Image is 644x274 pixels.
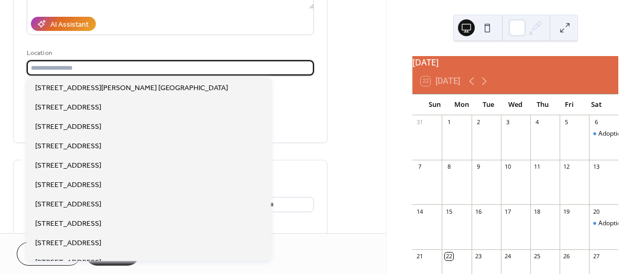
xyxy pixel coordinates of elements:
[563,207,571,215] div: 19
[533,118,541,126] div: 4
[448,94,475,115] div: Mon
[475,253,483,260] div: 23
[589,129,618,138] div: Adoption Event
[445,207,453,215] div: 15
[35,160,101,171] span: [STREET_ADDRESS]
[533,253,541,260] div: 25
[598,219,642,228] div: Adoption Event
[31,17,96,31] button: AI Assistant
[533,207,541,215] div: 18
[556,94,583,115] div: Fri
[563,253,571,260] div: 26
[589,219,618,228] div: Adoption Event
[35,257,101,268] span: [STREET_ADDRESS]
[504,207,512,215] div: 17
[445,253,453,260] div: 22
[533,163,541,171] div: 11
[35,238,101,249] span: [STREET_ADDRESS]
[475,207,483,215] div: 16
[35,83,228,94] span: [STREET_ADDRESS][PERSON_NAME] [GEOGRAPHIC_DATA]
[563,118,571,126] div: 5
[445,118,453,126] div: 1
[563,163,571,171] div: 12
[35,122,101,133] span: [STREET_ADDRESS]
[504,118,512,126] div: 3
[592,118,600,126] div: 6
[416,253,423,260] div: 21
[592,207,600,215] div: 20
[475,118,483,126] div: 2
[35,199,101,210] span: [STREET_ADDRESS]
[416,118,423,126] div: 31
[17,242,81,266] button: Cancel
[35,180,101,191] span: [STREET_ADDRESS]
[529,94,556,115] div: Thu
[416,163,423,171] div: 7
[445,163,453,171] div: 8
[35,218,101,229] span: [STREET_ADDRESS]
[27,48,312,59] div: Location
[504,253,512,260] div: 24
[592,253,600,260] div: 27
[35,102,101,113] span: [STREET_ADDRESS]
[592,163,600,171] div: 13
[416,207,423,215] div: 14
[421,94,448,115] div: Sun
[475,94,502,115] div: Tue
[598,129,642,138] div: Adoption Event
[475,163,483,171] div: 9
[35,141,101,152] span: [STREET_ADDRESS]
[583,94,610,115] div: Sat
[502,94,529,115] div: Wed
[412,56,618,69] div: [DATE]
[504,163,512,171] div: 10
[50,19,89,30] div: AI Assistant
